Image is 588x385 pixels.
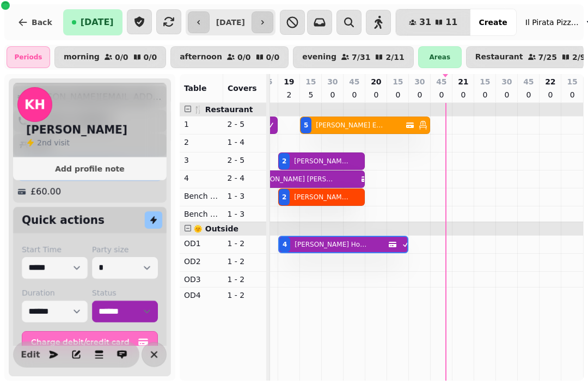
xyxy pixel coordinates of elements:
[170,46,289,68] button: afternoon0/00/0
[266,53,280,61] p: 0 / 0
[481,89,489,100] p: 0
[24,98,46,111] span: KH
[475,53,523,62] p: Restaurant
[30,185,61,198] p: £60.00
[180,53,222,62] p: afternoon
[396,9,471,35] button: 3111
[42,138,54,147] span: nd
[22,288,88,298] label: Duration
[184,191,219,201] p: Bench Left
[7,46,50,68] div: Periods
[501,76,512,87] p: 30
[184,119,219,130] p: 1
[436,76,446,87] p: 45
[184,209,219,219] p: Bench Right
[419,18,431,27] span: 31
[22,244,88,255] label: Start Time
[393,76,403,87] p: 15
[227,290,262,301] p: 1 - 2
[480,76,490,87] p: 15
[115,53,128,61] p: 0 / 0
[237,53,251,61] p: 0 / 0
[284,76,294,87] p: 19
[227,173,262,184] p: 2 - 4
[445,18,457,27] span: 11
[479,19,507,26] span: Create
[184,155,219,166] p: 3
[327,76,338,87] p: 30
[144,53,157,61] p: 0 / 0
[304,121,308,130] div: 5
[227,155,262,166] p: 2 - 5
[437,89,446,100] p: 0
[316,121,385,130] p: [PERSON_NAME] Egerton
[227,191,262,201] p: 1 - 3
[394,89,402,100] p: 0
[293,46,414,68] button: evening7/312/11
[227,209,262,219] p: 1 - 3
[184,137,219,148] p: 2
[184,274,219,285] p: OD3
[305,76,316,87] p: 15
[64,53,100,62] p: morning
[459,89,468,100] p: 0
[37,138,42,147] span: 2
[328,89,337,100] p: 0
[227,137,262,148] p: 1 - 4
[184,173,219,184] p: 4
[523,76,534,87] p: 45
[228,84,257,93] span: Covers
[350,89,359,100] p: 0
[538,53,557,61] p: 7 / 25
[371,76,381,87] p: 20
[282,157,286,166] div: 2
[414,76,425,87] p: 30
[37,137,70,148] p: visit
[9,9,61,35] button: Back
[372,89,381,100] p: 0
[193,105,253,114] span: 🍴 Restaurant
[227,119,262,130] p: 2 - 5
[282,193,286,201] div: 2
[307,89,315,100] p: 5
[17,162,162,181] div: Cancellation Fee
[545,76,555,87] p: 22
[525,17,580,28] span: Il Pirata Pizzata
[227,238,262,249] p: 1 - 2
[20,344,41,365] button: Edit
[22,212,105,228] h2: Quick actions
[54,46,166,68] button: morning0/00/0
[26,122,127,137] h2: [PERSON_NAME]
[415,89,424,100] p: 0
[63,9,122,35] button: [DATE]
[184,238,219,249] p: OD1
[24,350,37,359] span: Edit
[470,9,516,35] button: Create
[294,193,350,201] p: [PERSON_NAME] [PERSON_NAME]
[285,89,293,100] p: 2
[283,240,287,249] div: 4
[572,53,586,61] p: 2 / 9
[26,165,154,173] span: Add profile note
[458,76,468,87] p: 21
[524,89,533,100] p: 0
[32,19,52,26] span: Back
[352,53,370,61] p: 7 / 31
[302,53,336,62] p: evening
[31,338,136,346] span: Charge debit/credit card
[294,157,350,166] p: [PERSON_NAME] [PERSON_NAME]
[184,84,207,93] span: Table
[184,290,219,301] p: OD4
[418,46,462,68] div: Areas
[546,89,555,100] p: 0
[295,240,366,249] p: [PERSON_NAME] Holdsworth
[92,288,158,298] label: Status
[503,89,511,100] p: 0
[17,162,162,176] button: Add profile note
[184,256,219,267] p: OD2
[193,224,238,233] span: 🌞 Outside
[227,256,262,267] p: 1 - 2
[250,175,334,184] p: [PERSON_NAME] [PERSON_NAME]
[227,274,262,285] p: 1 - 2
[568,89,577,100] p: 0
